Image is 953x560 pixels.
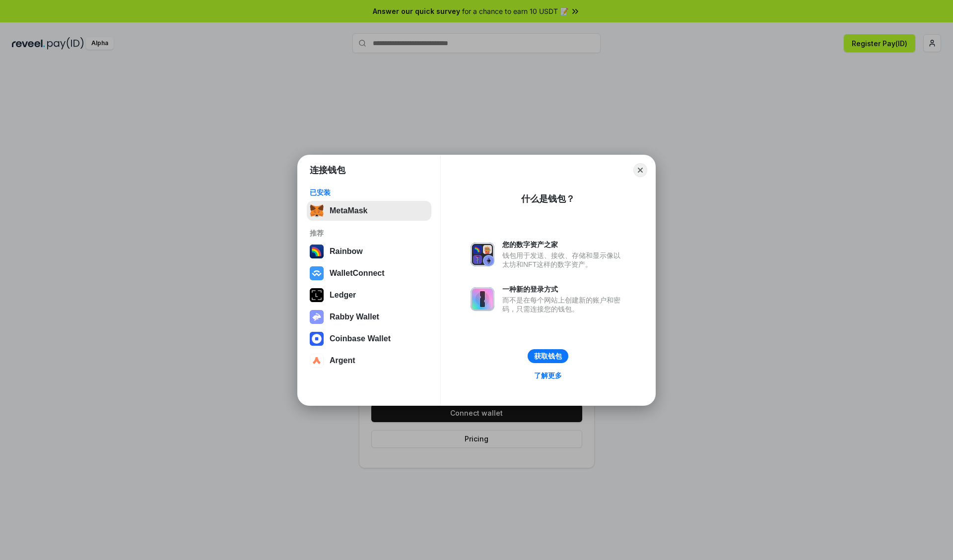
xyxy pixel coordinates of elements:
[528,369,568,382] a: 了解更多
[521,193,575,205] div: 什么是钱包？
[330,206,367,215] div: MetaMask
[310,266,324,280] img: svg+xml,%3Csvg%20width%3D%2228%22%20height%3D%2228%22%20viewBox%3D%220%200%2028%2028%22%20fill%3D...
[307,307,431,327] button: Rabby Wallet
[310,354,324,368] img: svg+xml,%3Csvg%20width%3D%2228%22%20height%3D%2228%22%20viewBox%3D%220%200%2028%2028%22%20fill%3D...
[330,247,363,256] div: Rainbow
[471,243,494,266] img: svg+xml,%3Csvg%20xmlns%3D%22http%3A%2F%2Fwww.w3.org%2F2000%2Fsvg%22%20fill%3D%22none%22%20viewBox...
[330,334,391,343] div: Coinbase Wallet
[307,351,431,371] button: Argent
[330,291,356,300] div: Ledger
[534,352,562,361] div: 获取钱包
[310,288,324,302] img: svg+xml,%3Csvg%20xmlns%3D%22http%3A%2F%2Fwww.w3.org%2F2000%2Fsvg%22%20width%3D%2228%22%20height%3...
[471,287,494,311] img: svg+xml,%3Csvg%20xmlns%3D%22http%3A%2F%2Fwww.w3.org%2F2000%2Fsvg%22%20fill%3D%22none%22%20viewBox...
[307,285,431,305] button: Ledger
[307,242,431,261] button: Rainbow
[633,163,647,177] button: Close
[330,312,379,321] div: Rabby Wallet
[310,188,428,197] div: 已安装
[502,251,625,269] div: 钱包用于发送、接收、存储和显示像以太坊和NFT这样的数字资产。
[534,371,562,380] div: 了解更多
[330,356,355,365] div: Argent
[310,204,324,218] img: svg+xml,%3Csvg%20fill%3D%22none%22%20height%3D%2233%22%20viewBox%3D%220%200%2035%2033%22%20width%...
[310,332,324,346] img: svg+xml,%3Csvg%20width%3D%2228%22%20height%3D%2228%22%20viewBox%3D%220%200%2028%2028%22%20fill%3D...
[528,349,568,363] button: 获取钱包
[307,263,431,283] button: WalletConnect
[502,285,625,294] div: 一种新的登录方式
[310,229,428,238] div: 推荐
[307,329,431,349] button: Coinbase Wallet
[307,201,431,221] button: MetaMask
[310,164,345,176] h1: 连接钱包
[330,269,385,278] div: WalletConnect
[502,240,625,249] div: 您的数字资产之家
[502,296,625,313] div: 而不是在每个网站上创建新的账户和密码，只需连接您的钱包。
[310,245,324,258] img: svg+xml,%3Csvg%20width%3D%22120%22%20height%3D%22120%22%20viewBox%3D%220%200%20120%20120%22%20fil...
[310,310,324,324] img: svg+xml,%3Csvg%20xmlns%3D%22http%3A%2F%2Fwww.w3.org%2F2000%2Fsvg%22%20fill%3D%22none%22%20viewBox...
